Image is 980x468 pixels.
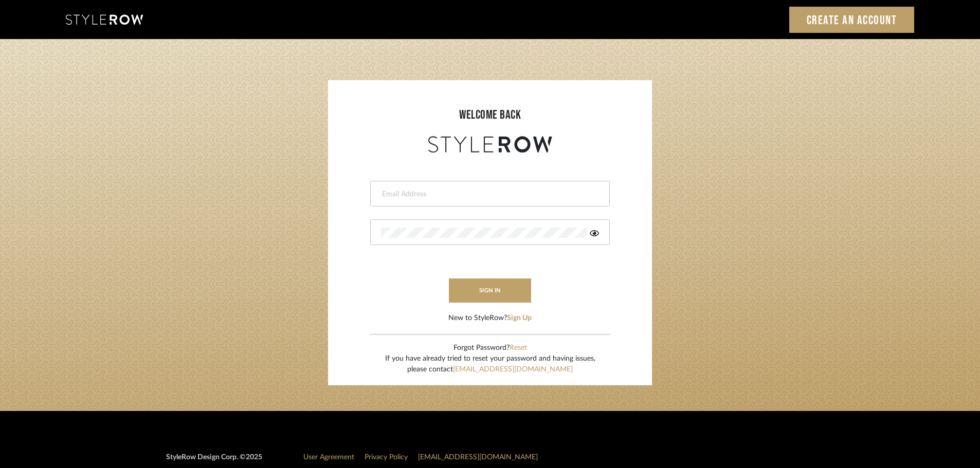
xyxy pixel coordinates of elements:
input: Email Address [381,189,596,199]
div: welcome back [338,106,642,124]
a: Privacy Policy [365,454,408,461]
div: If you have already tried to reset your password and having issues, please contact [385,353,595,375]
a: [EMAIL_ADDRESS][DOMAIN_NAME] [418,454,538,461]
button: sign in [449,278,531,303]
button: Reset [510,343,527,353]
div: Forgot Password? [385,343,595,353]
a: User Agreement [303,454,354,461]
button: Sign Up [507,313,532,324]
div: New to StyleRow? [448,313,532,324]
a: [EMAIL_ADDRESS][DOMAIN_NAME] [453,366,573,373]
a: Create an Account [789,7,915,33]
